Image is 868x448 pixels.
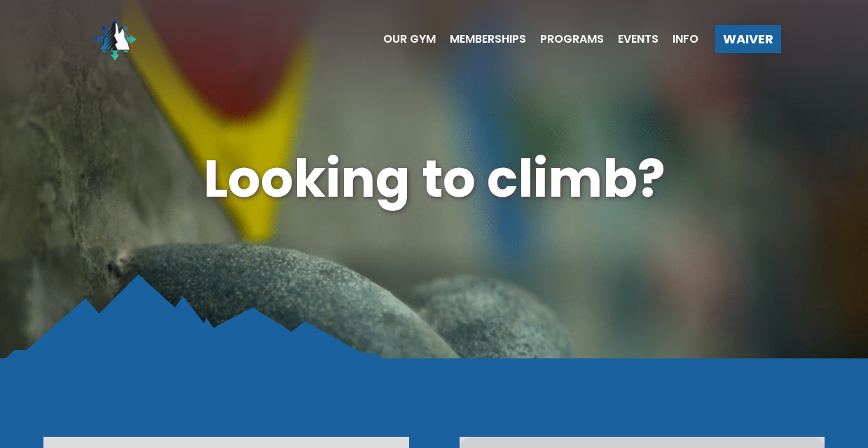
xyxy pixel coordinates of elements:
[436,34,526,45] a: Memberships
[618,34,659,45] span: Events
[526,34,604,45] a: Programs
[383,34,436,45] span: Our Gym
[87,11,143,67] img: North Wall Logo
[604,34,659,45] a: Events
[659,34,698,45] a: Info
[715,25,781,53] a: Waiver
[723,33,773,45] span: Waiver
[369,34,436,45] a: Our Gym
[43,143,825,215] h1: Looking to climb?
[540,34,604,45] span: Programs
[673,34,698,45] span: Info
[450,34,526,45] span: Memberships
